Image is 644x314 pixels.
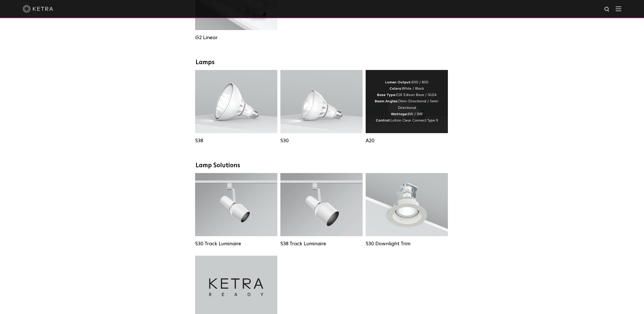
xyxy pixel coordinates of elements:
div: Lamps [196,59,449,66]
div: G2 Linear [195,35,277,41]
a: S38 Lumen Output:1100Colors:White / BlackBase Type:E26 Edison Base / GU24Beam Angles:10° / 25° / ... [195,70,277,145]
a: S30 Downlight Trim S30 Downlight Trim [366,173,448,248]
strong: Wattage: [391,112,408,116]
div: 600 / 800 White / Black E26 Edison Base / GU24 Omni-Directional / Semi-Directional 8W / 9W [373,79,440,124]
div: S30 Downlight Trim [366,241,448,247]
strong: Lumen Output: [385,81,411,84]
div: A20 [366,138,448,144]
strong: Colors: [389,87,402,90]
a: S38 Track Luminaire Lumen Output:1100Colors:White / BlackBeam Angles:10° / 25° / 40° / 60°Wattage... [280,173,363,248]
strong: Base Type: [377,93,396,97]
div: S30 [280,138,363,144]
img: search icon [604,6,610,13]
span: Lutron Clear Connect Type X [390,119,438,122]
div: S30 Track Luminaire [195,241,277,247]
a: S30 Track Luminaire Lumen Output:1100Colors:White / BlackBeam Angles:15° / 25° / 40° / 60° / 90°W... [195,173,277,248]
img: Hamburger%20Nav.svg [616,6,621,11]
div: Lamp Solutions [196,162,449,169]
strong: Control: [376,119,390,122]
a: A20 Lumen Output:600 / 800Colors:White / BlackBase Type:E26 Edison Base / GU24Beam Angles:Omni-Di... [366,70,448,145]
div: S38 Track Luminaire [280,241,363,247]
div: S38 [195,138,277,144]
strong: Beam Angles: [375,100,398,103]
a: S30 Lumen Output:1100Colors:White / BlackBase Type:E26 Edison Base / GU24Beam Angles:15° / 25° / ... [280,70,363,145]
img: ketra-logo-2019-white [23,5,53,13]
